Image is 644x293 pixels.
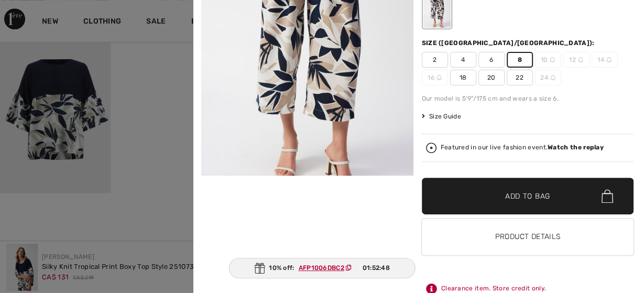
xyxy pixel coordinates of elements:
[602,189,613,203] img: Bag.svg
[299,264,344,272] ins: AFP1006DBC2
[507,70,533,85] span: 22
[426,143,436,153] img: Watch the replay
[592,52,618,68] span: 14
[535,70,561,85] span: 24
[606,57,612,62] img: ring-m.svg
[422,219,634,255] button: Product Details
[478,70,505,85] span: 20
[362,263,389,273] span: 01:52:48
[578,57,583,62] img: ring-m.svg
[436,75,442,80] img: ring-m.svg
[550,75,555,80] img: ring-m.svg
[422,178,634,214] button: Add to Bag
[422,112,461,121] span: Size Guide
[450,52,476,68] span: 4
[505,191,550,202] span: Add to Bag
[550,57,555,62] img: ring-m.svg
[254,263,265,274] img: Gift.svg
[563,52,590,68] span: 12
[228,258,416,278] div: 10% off:
[422,94,634,103] div: Our model is 5'9"/175 cm and wears a size 6.
[535,52,561,68] span: 10
[507,52,533,68] span: 8
[23,7,45,17] span: Chat
[422,70,448,85] span: 16
[478,52,505,68] span: 6
[450,70,476,85] span: 18
[422,38,597,48] div: Size ([GEOGRAPHIC_DATA]/[GEOGRAPHIC_DATA]):
[441,144,604,151] div: Featured in our live fashion event.
[548,144,604,151] strong: Watch the replay
[422,52,448,68] span: 2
